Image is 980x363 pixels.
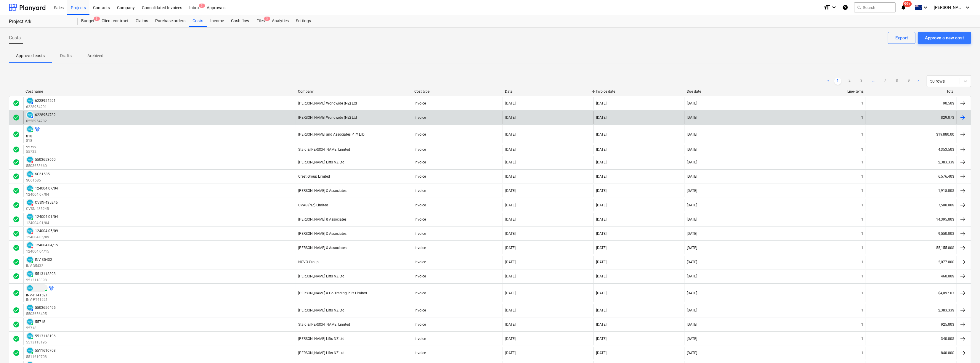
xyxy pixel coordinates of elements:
div: Date [505,89,591,94]
div: Invoice [415,147,426,152]
span: check_circle [13,159,20,166]
div: Invoice was approved [13,307,20,314]
div: 6228954291 [35,99,56,103]
div: Invoice [415,160,426,164]
div: [DATE] [687,115,697,120]
p: Drafts [59,53,73,59]
div: 4,353.50$ [866,145,957,154]
div: Invoice has been synced with Xero and its status is currently AUTHORISED [26,111,34,119]
img: xero.svg [27,171,33,177]
div: [PERSON_NAME] Worldwide (NZ) Ltd [299,101,357,105]
div: [DATE] [596,322,607,327]
div: 2,383.33$ [866,304,957,317]
div: Invoice [415,274,426,278]
div: Invoice has been synced with Xero and its status is currently DELETED [26,241,34,249]
div: [DATE] [596,274,607,278]
span: check_circle [13,202,20,209]
div: NOVO Group [299,260,319,264]
img: xero.svg [27,319,33,325]
div: Invoice has been synced with Xero and its status is currently DELETED [26,227,34,235]
div: [DATE] [687,246,697,250]
div: Invoice [415,115,426,120]
img: xero.svg [27,242,33,248]
p: 124004.04/15 [26,249,58,254]
div: 1 [861,147,863,152]
div: Chat Widget [950,335,980,363]
div: $4,097.03 [866,284,957,302]
div: Invoice has been synced with Xero and its status is currently PAID [26,270,34,278]
div: Invoice has been synced with Xero and its status is currently PAID [26,256,34,264]
img: xero.svg [27,333,33,339]
p: Approved costs [16,53,45,59]
a: Files3 [253,15,268,27]
div: Invoice was approved [13,349,20,356]
a: Next page [915,78,922,85]
span: check_circle [13,230,20,237]
div: Invoice was approved [13,187,20,194]
div: Staig & [PERSON_NAME] Limited [299,322,350,327]
p: 818 [26,138,40,143]
div: [DATE] [687,337,697,341]
div: 1,915.00$ [866,184,957,197]
div: 6,576.40$ [866,170,957,183]
p: INV-35432 [26,264,52,269]
a: Page 1 is your current page [834,78,841,85]
div: Invoice was approved [13,202,20,209]
a: Page 8 [894,78,901,85]
div: 1 [861,217,863,221]
span: check_circle [13,307,20,314]
div: 124004.07/04 [35,186,58,190]
div: [DATE] [596,160,607,164]
div: Invoice has been synced with Xero and its status is currently PAID [26,125,34,133]
span: check_circle [13,335,20,342]
a: Costs [189,15,207,27]
div: Invoice has been synced with Xero and its status is currently PAID [26,184,34,192]
div: 5513118196 [35,334,56,338]
div: [DATE] [687,203,697,207]
span: check_circle [13,258,20,266]
div: 1 [861,351,863,355]
div: [DATE] [505,147,516,152]
div: [DATE] [596,232,607,236]
div: CVAS (NZ) Limited [299,203,328,207]
button: Export [888,32,915,44]
a: Budget3 [78,15,98,27]
div: Invoice [415,322,426,327]
a: Purchase orders [152,15,189,27]
div: Invoice was approved [13,146,20,153]
div: Client contract [98,15,132,27]
div: Invoice was approved [13,173,20,180]
p: CVSN-435245 [26,206,58,211]
div: [PERSON_NAME] & Associates [299,246,347,250]
p: 124004.07/04 [26,192,58,197]
div: Invoice has been synced with Xero and its status is currently DELETED [26,199,34,206]
div: Invoice [415,217,426,221]
div: 5503653660 [35,158,56,162]
div: Invoice [415,337,426,341]
div: [DATE] [687,132,697,136]
div: 5513118398 [35,272,56,276]
div: Invoice has been synced with Xero and its status is currently DELETED [26,156,34,163]
div: Settings [292,15,315,27]
a: Cash flow [227,15,253,27]
div: [PERSON_NAME] Worldwide (NZ) Ltd [299,115,357,120]
div: Invoice has a different currency from the budget [35,127,40,131]
div: [DATE] [505,351,516,355]
div: 1 [861,232,863,236]
div: [DATE] [596,308,607,312]
div: Total [868,89,955,94]
img: xero.svg [27,348,33,354]
a: ... [870,78,877,85]
div: [DATE] [505,291,516,295]
div: 1 [861,189,863,193]
p: 55722 [26,149,38,154]
div: Cost name [25,89,293,94]
div: CVSN-435245 [35,200,58,205]
div: Invoice was approved [13,230,20,237]
div: Invoice was approved [13,216,20,223]
div: [DATE] [687,274,697,278]
div: Invoice has a different currency from the budget [49,286,54,290]
div: Invoice has been synced with Xero and its status is currently PAID [26,284,48,292]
